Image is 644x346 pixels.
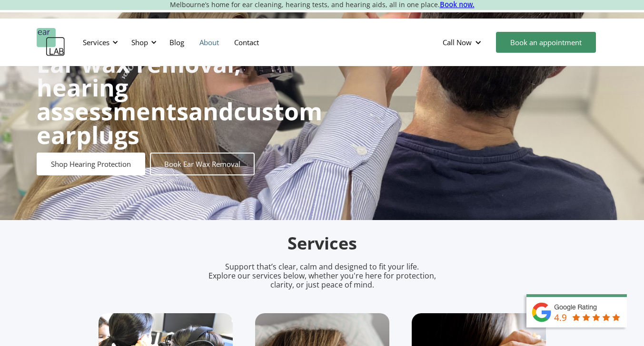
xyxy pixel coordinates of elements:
p: Support that’s clear, calm and designed to fit your life. Explore our services below, whether you... [196,262,448,290]
a: Blog [162,29,192,56]
a: About [192,29,227,56]
div: Call Now [443,38,472,47]
a: Contact [227,29,267,56]
h2: Services [99,232,546,255]
strong: Ear wax removal, hearing assessments [37,48,241,127]
strong: custom earplugs [37,95,322,151]
div: Services [83,38,109,47]
a: Book Ear Wax Removal [150,153,255,175]
div: Call Now [435,28,491,57]
a: Book an appointment [496,32,596,53]
a: Shop Hearing Protection [37,153,145,175]
a: home [37,28,65,57]
div: Services [77,28,121,57]
div: Shop [126,28,159,57]
div: Shop [131,38,148,47]
h1: and [37,52,322,147]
